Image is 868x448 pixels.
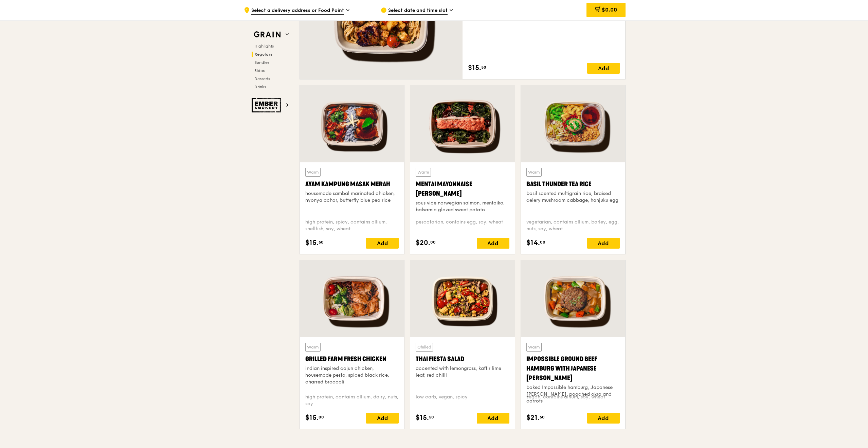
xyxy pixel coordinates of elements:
div: vegetarian, contains allium, barley, egg, nuts, soy, wheat [526,219,620,232]
div: Warm [526,343,542,352]
div: high protein, spicy, contains allium, shellfish, soy, wheat [305,219,399,232]
div: vegan, contains allium, soy, wheat [526,394,620,407]
span: Select a delivery address or Food Point [251,7,344,15]
span: Drinks [254,85,266,89]
div: Ayam Kampung Masak Merah [305,179,399,189]
span: 50 [540,414,545,420]
div: high protein, contains allium, dairy, nuts, soy [305,394,399,407]
div: accented with lemongrass, kaffir lime leaf, red chilli [416,365,509,379]
span: $21. [526,413,540,423]
span: $14. [526,238,540,248]
div: baked Impossible hamburg, Japanese [PERSON_NAME], poached okra and carrots [526,384,620,405]
span: $15. [305,238,319,248]
div: Add [366,238,399,249]
div: Add [477,238,509,249]
div: indian inspired cajun chicken, housemade pesto, spiced black rice, charred broccoli [305,365,399,386]
span: Select date and time slot [388,7,448,15]
span: 00 [540,239,545,245]
span: Highlights [254,44,274,49]
div: housemade sambal marinated chicken, nyonya achar, butterfly blue pea rice [305,190,399,204]
span: 00 [319,414,324,420]
span: $0.00 [602,6,617,13]
div: Add [477,413,509,424]
div: Impossible Ground Beef Hamburg with Japanese [PERSON_NAME] [526,354,620,383]
span: Desserts [254,76,270,81]
div: Grilled Farm Fresh Chicken [305,354,399,364]
div: Add [587,238,620,249]
div: Basil Thunder Tea Rice [526,179,620,189]
div: Add [366,413,399,424]
div: Add [587,413,620,424]
div: Chilled [416,343,433,352]
div: Warm [305,343,321,352]
span: Bundles [254,60,269,65]
div: low carb, vegan, spicy [416,394,509,407]
span: 50 [429,414,434,420]
div: sous vide norwegian salmon, mentaiko, balsamic glazed sweet potato [416,200,509,213]
span: $15. [468,63,481,73]
div: pescatarian, contains egg, soy, wheat [416,219,509,232]
span: 50 [319,239,324,245]
div: Warm [526,168,542,177]
span: $15. [416,413,429,423]
div: Mentai Mayonnaise [PERSON_NAME] [416,179,509,198]
span: Sides [254,68,265,73]
div: Warm [416,168,431,177]
img: Ember Smokery web logo [252,98,283,112]
span: 00 [430,239,436,245]
img: Grain web logo [252,29,283,41]
span: $20. [416,238,430,248]
span: 50 [481,65,486,70]
div: Warm [305,168,321,177]
span: $15. [305,413,319,423]
div: basil scented multigrain rice, braised celery mushroom cabbage, hanjuku egg [526,190,620,204]
div: Thai Fiesta Salad [416,354,509,364]
div: Add [587,63,620,74]
span: Regulars [254,52,272,57]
